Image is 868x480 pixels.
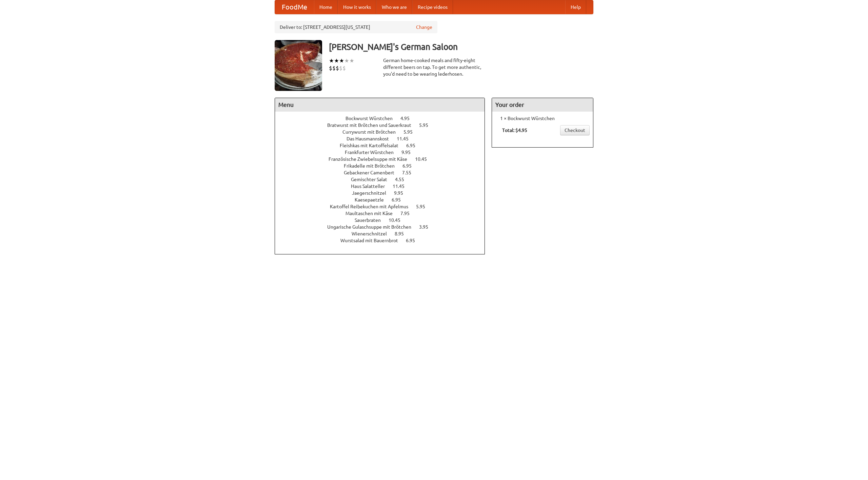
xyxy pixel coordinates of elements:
span: 6.95 [392,197,408,203]
a: Gebackener Camenbert 7.55 [344,170,424,175]
a: Who we are [376,0,412,14]
span: Frankfurter Würstchen [345,150,400,155]
span: Frikadelle mit Brötchen [344,163,401,169]
h4: Your order [492,98,593,112]
span: 7.55 [402,170,418,175]
a: Sauerbraten 10.45 [355,217,413,223]
a: Französische Zwiebelsuppe mit Käse 10.45 [329,156,439,162]
a: Ungarische Gulaschsuppe mit Brötchen 3.95 [327,224,441,230]
div: German home-cooked meals and fifty-eight different beers on tap. To get more authentic, you'd nee... [383,57,485,77]
span: Jaegerschnitzel [352,190,393,196]
b: Total: $4.95 [502,128,527,133]
span: Fleishkas mit Kartoffelsalat [340,143,405,148]
span: 11.45 [393,184,411,189]
a: Help [565,0,586,14]
a: Kaesepaetzle 6.95 [355,197,413,203]
li: $ [332,64,336,72]
span: Gemischter Salat [351,177,394,182]
li: ★ [339,57,344,64]
span: 8.95 [395,231,411,236]
a: Haus Salatteller 11.45 [351,184,417,189]
span: Currywurst mit Brötchen [342,129,402,135]
span: Das Hausmannskost [347,136,396,141]
span: 5.95 [416,204,432,209]
a: Frankfurter Würstchen 9.95 [345,150,423,155]
a: Wienerschnitzel 8.95 [352,231,416,236]
span: 4.95 [400,116,416,121]
a: Change [416,24,432,31]
span: 10.45 [415,156,434,162]
a: FoodMe [275,0,314,14]
a: Gemischter Salat 4.55 [351,177,417,182]
span: 7.95 [400,211,416,216]
a: Bockwurst Würstchen 4.95 [346,116,422,121]
li: ★ [344,57,349,64]
div: Deliver to: [STREET_ADDRESS][US_STATE] [275,21,437,33]
span: 6.95 [406,143,422,148]
span: Wienerschnitzel [352,231,394,236]
span: 9.95 [394,190,410,196]
a: How it works [338,0,376,14]
span: Bockwurst Würstchen [346,116,399,121]
span: Kartoffel Reibekuchen mit Apfelmus [330,204,415,209]
a: Kartoffel Reibekuchen mit Apfelmus 5.95 [330,204,438,209]
li: $ [336,64,339,72]
span: Maultaschen mit Käse [346,211,399,216]
img: angular.jpg [275,40,322,91]
a: Wurstsalad mit Bauernbrot 6.95 [340,238,428,243]
span: 5.95 [403,129,419,135]
span: Wurstsalad mit Bauernbrot [340,238,405,243]
span: Ungarische Gulaschsuppe mit Brötchen [327,224,418,230]
li: $ [329,64,332,72]
h3: [PERSON_NAME]'s German Saloon [329,40,593,54]
span: 4.55 [395,177,411,182]
a: Fleishkas mit Kartoffelsalat 6.95 [340,143,428,148]
li: 1 × Bockwurst Würstchen [495,115,590,122]
span: Sauerbraten [355,217,388,223]
a: Bratwurst mit Brötchen und Sauerkraut 5.95 [327,122,441,128]
a: Checkout [560,125,590,135]
li: $ [342,64,346,72]
span: Kaesepaetzle [355,197,391,203]
span: 10.45 [389,217,407,223]
li: ★ [349,57,354,64]
li: ★ [334,57,339,64]
a: Maultaschen mit Käse 7.95 [346,211,422,216]
span: 3.95 [419,224,435,230]
a: Das Hausmannskost 11.45 [347,136,421,141]
span: Französische Zwiebelsuppe mit Käse [329,156,414,162]
span: 6.95 [406,238,422,243]
li: $ [339,64,342,72]
a: Recipe videos [412,0,453,14]
a: Currywurst mit Brötchen 5.95 [342,129,425,135]
span: 9.95 [401,150,417,155]
a: Jaegerschnitzel 9.95 [352,190,416,196]
span: Gebackener Camenbert [344,170,401,175]
a: Home [314,0,338,14]
h4: Menu [275,98,485,112]
span: Bratwurst mit Brötchen und Sauerkraut [327,122,418,128]
li: ★ [329,57,334,64]
span: 5.95 [419,122,435,128]
span: 11.45 [397,136,415,141]
a: Frikadelle mit Brötchen 6.95 [344,163,424,169]
span: Haus Salatteller [351,184,392,189]
span: 6.95 [402,163,418,169]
